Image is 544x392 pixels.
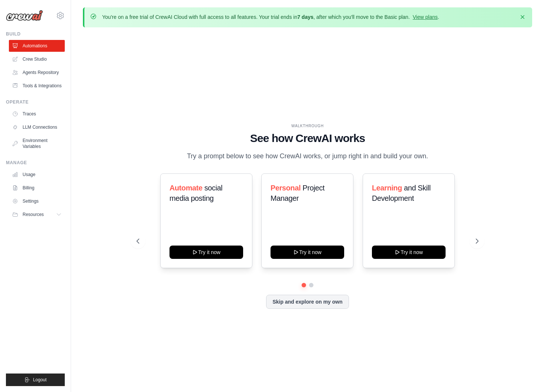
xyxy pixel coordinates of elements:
div: Build [6,31,65,37]
h1: See how CrewAI works [137,132,478,145]
a: Traces [9,108,65,120]
a: View plans [413,14,437,20]
div: Manage [6,160,65,166]
button: Resources [9,209,65,220]
button: Skip and explore on my own [266,295,349,309]
img: Logo [6,10,43,21]
a: Agents Repository [9,67,65,78]
a: Environment Variables [9,135,65,152]
p: You're on a free trial of CrewAI Cloud with full access to all features. Your trial ends in , aft... [102,13,439,21]
a: Tools & Integrations [9,80,65,92]
button: Logout [6,374,65,386]
span: Personal [271,184,300,192]
button: Try it now [372,246,446,259]
a: Usage [9,169,65,180]
span: Automate [169,184,202,192]
a: Settings [9,195,65,207]
span: Resources [23,212,44,217]
span: and Skill Development [372,184,430,202]
p: Try a prompt below to see how CrewAI works, or jump right in and build your own. [183,151,432,162]
a: LLM Connections [9,121,65,133]
strong: 7 days [297,14,313,20]
button: Try it now [271,246,344,259]
a: Billing [9,182,65,194]
span: Logout [33,377,47,383]
div: WALKTHROUGH [137,123,478,129]
a: Crew Studio [9,53,65,65]
a: Automations [9,40,65,52]
button: Try it now [169,246,243,259]
div: Operate [6,99,65,105]
span: Learning [372,184,402,192]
